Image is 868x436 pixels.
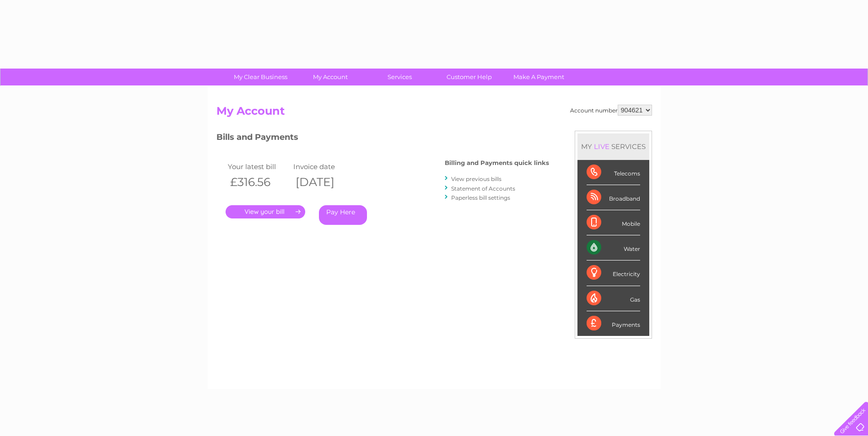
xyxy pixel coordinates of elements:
[292,69,368,85] a: My Account
[226,173,291,191] th: £316.56
[587,261,640,286] div: Electricity
[587,286,640,311] div: Gas
[319,205,367,225] a: Pay Here
[570,105,652,116] div: Account number
[587,210,640,235] div: Mobile
[577,133,649,160] div: MY SERVICES
[291,173,357,191] th: [DATE]
[223,69,298,85] a: My Clear Business
[451,185,515,192] a: Statement of Accounts
[587,235,640,261] div: Water
[216,131,549,147] h3: Bills and Payments
[226,160,291,173] td: Your latest bill
[587,185,640,210] div: Broadband
[587,160,640,185] div: Telecoms
[501,69,577,85] a: Make A Payment
[226,205,305,218] a: .
[431,69,507,85] a: Customer Help
[291,160,357,173] td: Invoice date
[362,69,437,85] a: Services
[445,160,549,166] h4: Billing and Payments quick links
[587,311,640,336] div: Payments
[216,105,652,122] h2: My Account
[592,142,611,151] div: LIVE
[451,175,501,182] a: View previous bills
[451,194,510,201] a: Paperless bill settings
